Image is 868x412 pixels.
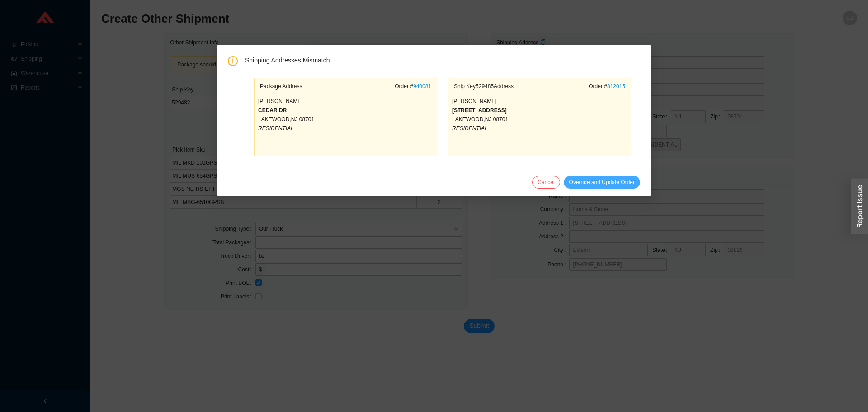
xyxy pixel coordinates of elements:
span: 08701 [493,116,508,123]
div: , [452,115,627,124]
span: LAKEWOOD [452,116,483,123]
div: Order # [395,82,431,91]
span: NJ [291,116,298,123]
div: CEDAR DR [258,106,433,115]
div: Package Address [260,82,302,91]
div: , [258,115,433,124]
div: [PERSON_NAME] [452,97,627,106]
div: Ship Key 529485 Address [454,82,514,91]
button: Override and Update Order [564,176,640,189]
div: Order # [589,82,625,91]
div: RESIDENTIAL [452,124,627,133]
div: [PERSON_NAME] [258,97,433,106]
div: [STREET_ADDRESS] [452,106,627,115]
span: LAKEWOOD [258,116,289,123]
span: Cancel [538,178,554,187]
span: exclamation-circle [228,56,238,66]
button: Cancel [532,176,560,189]
span: NJ [485,116,492,123]
span: 08701 [299,116,314,123]
span: Shipping Addresses Mismatch [245,56,640,65]
div: RESIDENTIAL [258,124,433,133]
span: Override and Update Order [569,178,635,187]
a: 812015 [607,83,625,90]
a: 940081 [413,83,431,90]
